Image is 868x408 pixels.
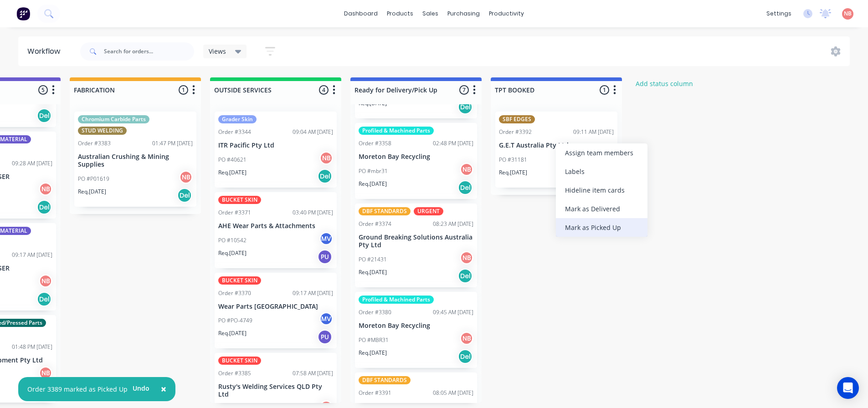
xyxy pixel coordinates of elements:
[218,168,247,177] p: Req. [DATE]
[359,268,387,276] p: Req. [DATE]
[218,115,257,123] div: Grader Skin
[78,127,127,135] div: STUD WELDING
[319,312,333,326] div: MV
[443,7,484,20] div: purchasing
[458,180,473,195] div: Del
[218,142,333,149] p: ITR Pacific Pty Ltd
[177,188,192,203] div: Del
[499,115,535,123] div: SBF EDGES
[27,384,128,394] div: Order 3389 marked as Picked Up
[382,7,418,20] div: products
[573,128,614,136] div: 09:11 AM [DATE]
[319,232,333,245] div: MV
[161,382,166,395] span: ×
[78,115,149,123] div: Chromium Carbide Parts
[218,249,247,257] p: Req. [DATE]
[39,366,52,380] div: NB
[499,128,532,136] div: Order #3392
[339,7,382,20] a: dashboard
[460,251,473,265] div: NB
[458,269,473,283] div: Del
[215,112,337,188] div: Grader SkinOrder #334409:04 AM [DATE]ITR Pacific Pty LtdPO #40621NBReq.[DATE]Del
[16,7,30,20] img: Factory
[837,377,859,399] div: Open Intercom Messenger
[359,389,391,397] div: Order #3391
[293,209,333,217] div: 03:40 PM [DATE]
[78,188,106,196] p: Req. [DATE]
[78,153,193,168] p: Australian Crushing & Mining Supplies
[293,369,333,377] div: 07:58 AM [DATE]
[433,220,473,228] div: 08:23 AM [DATE]
[359,376,411,384] div: DBF STANDARDS
[318,330,332,344] div: PU
[359,296,434,304] div: Profiled & Machined Parts
[556,218,647,237] div: Mark as Picked Up
[556,162,647,181] div: Labels
[458,349,473,364] div: Del
[359,127,434,135] div: Profiled & Machined Parts
[418,7,443,20] div: sales
[495,112,617,188] div: SBF EDGESOrder #339209:11 AM [DATE]G.E.T Australia Pty LtdPO #31181NBReq.[DATE]Del
[359,255,387,264] p: PO #21431
[218,209,251,217] div: Order #3371
[414,207,443,215] div: URGENT
[218,303,333,311] p: Wear Parts [GEOGRAPHIC_DATA]
[359,322,473,330] p: Moreton Bay Recycling
[78,139,111,148] div: Order #3383
[218,128,251,136] div: Order #3344
[152,378,175,400] button: Close
[460,163,473,176] div: NB
[355,292,477,368] div: Profiled & Machined PartsOrder #338009:45 AM [DATE]Moreton Bay RecyclingPO #MBR31NBReq.[DATE]Del
[458,100,473,114] div: Del
[27,46,65,57] div: Workflow
[37,108,51,123] div: Del
[12,343,52,351] div: 01:48 PM [DATE]
[218,329,247,337] p: Req. [DATE]
[215,192,337,268] div: BUCKET SKINOrder #337103:40 PM [DATE]AHE Wear Parts & AttachmentsPO #10542MVReq.[DATE]PU
[152,139,193,148] div: 01:47 PM [DATE]
[39,274,52,288] div: NB
[359,167,388,175] p: PO #mbr31
[218,369,251,377] div: Order #3385
[460,331,473,345] div: NB
[484,7,529,20] div: productivity
[499,142,614,149] p: G.E.T Australia Pty Ltd
[78,175,109,183] p: PO #P01619
[218,196,261,204] div: BUCKET SKIN
[556,199,647,218] div: Mark as Delivered
[218,222,333,230] p: AHE Wear Parts & Attachments
[128,382,154,395] button: Undo
[762,7,796,20] div: settings
[218,383,333,398] p: Rusty's Welding Services QLD Pty Ltd
[355,204,477,287] div: DBF STANDARDSURGENTOrder #337408:23 AM [DATE]Ground Breaking Solutions Australia Pty LtdPO #21431...
[12,159,52,168] div: 09:28 AM [DATE]
[631,77,698,90] button: Add status column
[215,273,337,349] div: BUCKET SKINOrder #337009:17 AM [DATE]Wear Parts [GEOGRAPHIC_DATA]PO #PO-4749MVReq.[DATE]PU
[433,389,473,397] div: 08:05 AM [DATE]
[359,349,387,357] p: Req. [DATE]
[499,156,527,164] p: PO #31181
[844,10,852,18] span: NB
[218,156,247,164] p: PO #40621
[318,250,332,264] div: PU
[293,289,333,297] div: 09:17 AM [DATE]
[556,143,647,162] div: Assign team members
[359,139,391,148] div: Order #3358
[12,251,52,259] div: 09:17 AM [DATE]
[319,151,333,165] div: NB
[218,276,261,285] div: BUCKET SKIN
[359,308,391,316] div: Order #3380
[318,169,332,184] div: Del
[39,182,52,196] div: NB
[359,220,391,228] div: Order #3374
[359,234,473,249] p: Ground Breaking Solutions Australia Pty Ltd
[37,200,51,214] div: Del
[218,289,251,297] div: Order #3370
[556,181,647,199] div: Hide line item cards
[209,46,226,56] span: Views
[218,357,261,365] div: BUCKET SKIN
[218,236,247,245] p: PO #10542
[218,316,252,325] p: PO #PO-4749
[74,112,196,207] div: Chromium Carbide PartsSTUD WELDINGOrder #338301:47 PM [DATE]Australian Crushing & Mining Supplies...
[293,128,333,136] div: 09:04 AM [DATE]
